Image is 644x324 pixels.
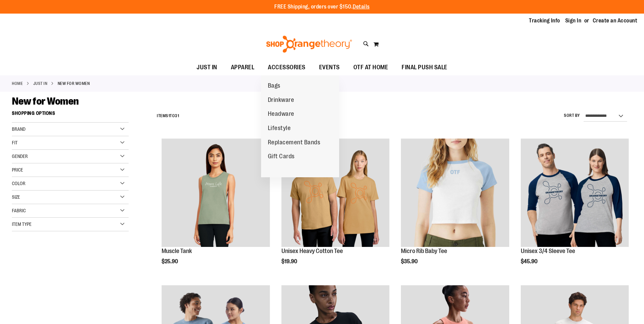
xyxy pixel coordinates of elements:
[12,95,79,107] span: New for Women
[593,17,638,24] a: Create an Account
[261,121,298,136] a: Lifestyle
[274,3,370,11] p: FREE Shipping, orders over $150.
[158,135,273,282] div: product
[402,60,447,75] span: FINAL PUSH SALE
[261,107,301,121] a: Headware
[268,153,295,161] span: Gift Cards
[353,60,388,75] span: OTF AT HOME
[175,113,179,118] span: 31
[521,139,629,248] a: Unisex 3/4 Sleeve Tee
[268,110,294,119] span: Headware
[398,135,512,282] div: product
[347,60,395,75] a: OTF AT HOME
[401,248,447,254] a: Micro Rib Baby Tee
[268,139,320,147] span: Replacement Bands
[268,60,306,75] span: ACCESSORIES
[33,80,48,87] a: JUST IN
[12,154,28,159] span: Gender
[278,135,393,282] div: product
[162,139,270,247] img: Muscle Tank
[281,248,343,254] a: Unisex Heavy Cotton Tee
[353,4,370,10] a: Details
[281,139,389,247] img: Unisex Heavy Cotton Tee
[517,135,632,282] div: product
[12,221,32,227] span: Item Type
[261,93,301,107] a: Drinkware
[197,60,217,75] span: JUST IN
[401,258,419,265] span: $35.90
[12,194,20,200] span: Size
[312,60,347,75] a: EVENTS
[261,60,312,75] a: ACCESSORIES
[395,60,454,75] a: FINAL PUSH SALE
[564,113,580,119] label: Sort By
[401,139,509,247] img: Micro Rib Baby Tee
[58,80,90,87] strong: New for Women
[261,149,301,164] a: Gift Cards
[261,79,287,93] a: Bags
[319,60,340,75] span: EVENTS
[401,139,509,248] a: Micro Rib Baby Tee
[12,208,26,213] span: Fabric
[162,258,179,265] span: $25.90
[281,258,298,265] span: $19.90
[268,82,280,91] span: Bags
[12,181,25,186] span: Color
[162,248,192,254] a: Muscle Tank
[12,167,23,173] span: Price
[261,136,327,150] a: Replacement Bands
[12,140,18,145] span: Fit
[565,17,582,24] a: Sign In
[12,107,129,123] strong: Shopping Options
[157,111,179,121] h2: Items to
[190,60,224,75] a: JUST IN
[224,60,261,75] a: APPAREL
[268,96,294,105] span: Drinkware
[265,36,353,53] img: Shop Orangetheory
[12,80,23,87] a: Home
[529,17,560,24] a: Tracking Info
[12,126,25,132] span: Brand
[261,75,339,177] ul: ACCESSORIES
[521,139,629,247] img: Unisex 3/4 Sleeve Tee
[521,248,575,254] a: Unisex 3/4 Sleeve Tee
[281,139,389,248] a: Unisex Heavy Cotton Tee
[162,139,270,248] a: Muscle Tank
[268,125,291,133] span: Lifestyle
[231,60,255,75] span: APPAREL
[521,258,538,265] span: $45.90
[168,113,170,118] span: 1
